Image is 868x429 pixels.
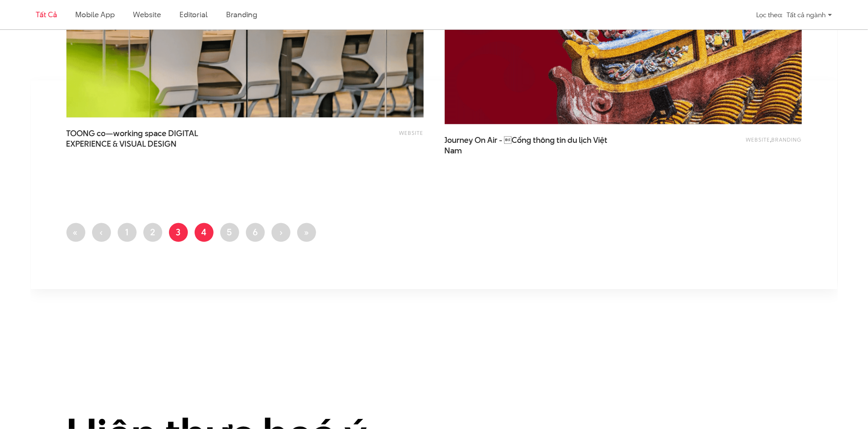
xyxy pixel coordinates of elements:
[75,9,114,20] a: Mobile app
[226,9,257,20] a: Branding
[195,223,214,242] a: 4
[143,223,162,242] a: 2
[772,136,802,143] a: Branding
[746,136,770,143] a: Website
[220,223,239,242] a: 5
[66,128,235,149] a: TOONG co—working space DIGITALEXPERIENCE & VISUAL DESIGN
[100,226,103,238] span: ‹
[279,226,282,238] span: ›
[445,145,462,156] span: Nam
[179,9,208,20] a: Editorial
[659,135,802,152] div: ,
[66,128,235,149] span: TOONG co—working space DIGITAL
[756,8,783,22] div: Lọc theo:
[445,135,613,156] span: Journey On Air - Cổng thông tin du lịch Việt
[787,8,832,22] div: Tất cả ngành
[399,129,424,137] a: Website
[133,9,161,20] a: Website
[246,223,265,242] a: 6
[66,139,177,150] span: EXPERIENCE & VISUAL DESIGN
[304,226,309,238] span: »
[118,223,137,242] a: 1
[445,135,613,156] a: Journey On Air - Cổng thông tin du lịch ViệtNam
[73,226,79,238] span: «
[36,9,57,20] a: Tất cả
